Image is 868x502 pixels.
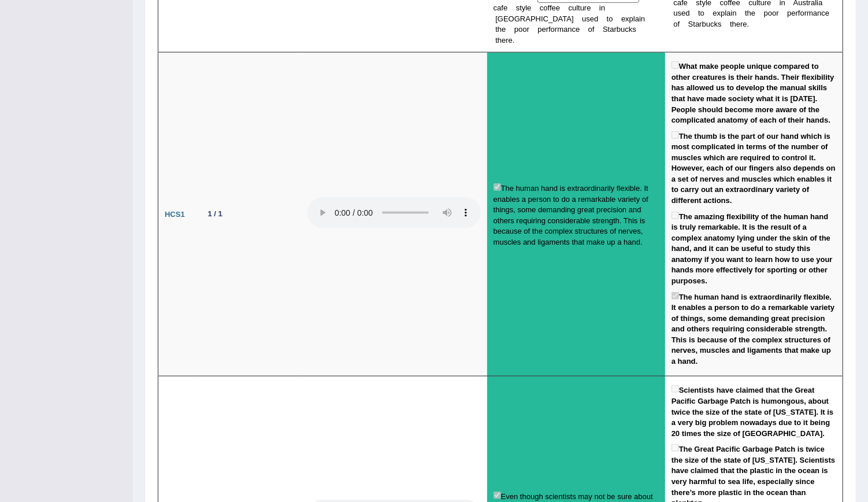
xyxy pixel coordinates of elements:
b: t [698,9,700,17]
b: u [706,20,710,28]
b: e [791,9,795,17]
b: e [825,9,829,17]
b: f [798,9,800,17]
b: h [732,20,736,28]
b: o [768,9,772,17]
b: k [714,20,718,28]
b: s [718,20,722,28]
b: e [681,9,685,17]
input: The Great Pacific Garbage Patch is twice the size of the state of [US_STATE]. Scientists have cla... [672,444,679,452]
b: S [688,20,693,28]
b: n [732,9,736,17]
b: m [807,9,813,17]
label: What make people unique compared to other creatures is their hands. Their flexibility has allowed... [672,59,836,125]
b: e [736,20,740,28]
b: a [695,20,699,28]
label: Scientists have claimed that the Great Pacific Garbage Patch is humongous, about twice the size o... [672,383,836,439]
b: a [726,9,730,17]
b: l [725,9,726,17]
b: d [685,9,689,17]
b: f [678,20,680,28]
b: t [745,9,747,17]
b: r [699,20,702,28]
b: c [822,9,826,17]
b: e [713,9,717,17]
input: Scientists have claimed that the Great Pacific Garbage Patch is humongous, about twice the size o... [672,385,679,393]
b: e [743,20,747,28]
b: r [796,9,798,17]
td: The human hand is extraordinarily flexible. It enables a person to do a remarkable variety of thi... [487,53,665,376]
b: HCS1 [165,210,185,219]
input: What make people unique compared to other creatures is their hands. Their flexibility has allowed... [672,61,679,69]
b: h [747,9,751,17]
b: o [700,9,704,17]
b: r [804,9,807,17]
b: u [673,9,677,17]
label: The amazing flexibility of the human hand is truly remarkable. It is the result of a complex anat... [672,209,836,287]
b: e [751,9,755,17]
b: p [721,9,725,17]
b: r [776,9,778,17]
input: The amazing flexibility of the human hand is truly remarkable. It is the result of a complex anat... [672,212,679,219]
b: p [764,9,768,17]
b: n [817,9,821,17]
b: x [717,9,721,17]
b: r [740,20,743,28]
input: The thumb is the part of our hand which is most complicated in terms of the number of muscles whi... [672,131,679,139]
b: o [673,20,677,28]
b: c [710,20,714,28]
b: i [731,9,733,17]
b: s [678,9,682,17]
b: o [800,9,804,17]
input: The human hand is extraordinarily flexible. It enables a person to do a remarkable variety of thi... [672,292,679,300]
label: The thumb is the part of our hand which is most complicated in terms of the number of muscles whi... [672,129,836,206]
b: b [702,20,706,28]
b: o [772,9,776,17]
b: t [693,20,695,28]
b: . [747,20,750,28]
b: p [787,9,791,17]
b: t [730,20,732,28]
div: 1 / 1 [203,208,227,220]
label: The human hand is extraordinarily flexible. It enables a person to do a remarkable variety of thi... [672,290,836,367]
b: a [813,9,817,17]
